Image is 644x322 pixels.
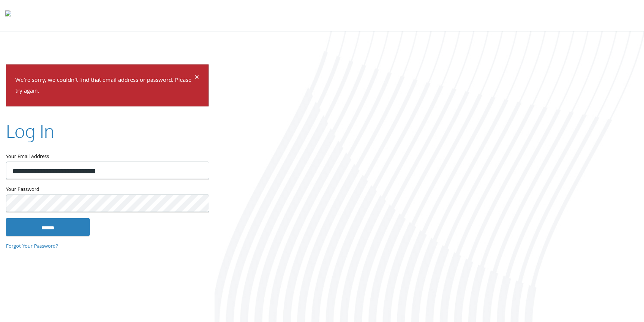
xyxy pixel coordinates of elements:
label: Your Password [6,185,209,194]
span: × [194,71,199,86]
button: Dismiss alert [194,74,199,83]
a: Forgot Your Password? [6,242,58,251]
img: todyl-logo-dark.svg [5,8,11,23]
h2: Log In [6,118,54,143]
p: We're sorry, we couldn't find that email address or password. Please try again. [15,75,193,97]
